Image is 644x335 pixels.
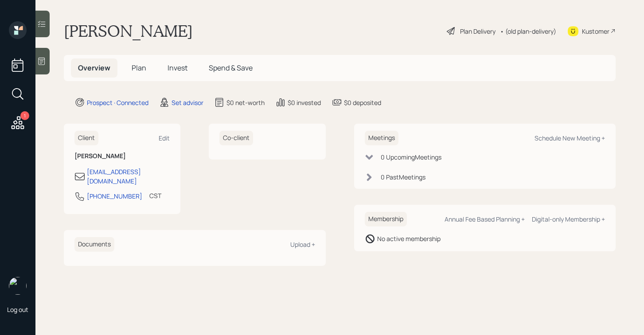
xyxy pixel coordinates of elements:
h6: Membership [365,212,407,226]
div: $0 invested [288,98,321,107]
div: No active membership [377,234,441,243]
div: 0 Upcoming Meeting s [381,152,441,162]
div: Annual Fee Based Planning + [445,215,525,223]
h6: [PERSON_NAME] [74,152,170,160]
img: robby-grisanti-headshot.png [9,277,27,295]
div: Edit [159,134,170,142]
div: [EMAIL_ADDRESS][DOMAIN_NAME] [87,167,170,186]
div: $0 deposited [344,98,381,107]
div: • (old plan-delivery) [500,27,556,36]
div: $0 net-worth [226,98,265,107]
div: Log out [7,305,28,314]
div: 1 [20,111,29,120]
h6: Documents [74,237,114,252]
div: Prospect · Connected [87,98,148,107]
div: [PHONE_NUMBER] [87,191,142,201]
span: Overview [78,63,110,73]
span: Plan [132,63,146,73]
h6: Meetings [365,131,398,145]
h6: Client [74,131,98,145]
div: Schedule New Meeting + [535,134,605,142]
div: Plan Delivery [460,27,496,36]
div: Set advisor [172,98,203,107]
h1: [PERSON_NAME] [64,21,193,41]
div: CST [149,191,161,200]
div: Digital-only Membership + [532,215,605,223]
span: Spend & Save [209,63,253,73]
span: Invest [168,63,187,73]
div: 0 Past Meeting s [381,172,425,182]
div: Kustomer [582,27,609,36]
div: Upload + [290,240,315,249]
h6: Co-client [219,131,253,145]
